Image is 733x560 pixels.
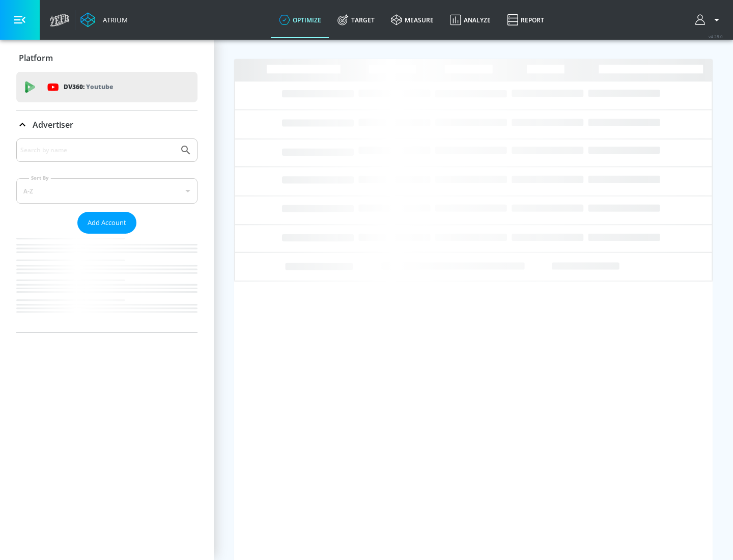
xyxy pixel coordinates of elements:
span: v 4.28.0 [709,34,723,39]
p: Youtube [86,81,113,92]
a: Analyze [442,2,499,38]
div: Advertiser [16,110,198,139]
input: Search by name [20,144,175,157]
div: Atrium [99,15,128,24]
a: Atrium [80,12,128,27]
p: Platform [19,52,53,64]
p: DV360: [64,81,113,93]
div: A-Z [16,178,198,204]
a: optimize [271,2,329,38]
div: DV360: Youtube [16,72,198,102]
div: Platform [16,44,198,72]
label: Sort By [29,175,51,181]
div: Advertiser [16,138,198,332]
nav: list of Advertiser [16,234,198,332]
span: Add Account [88,217,126,229]
a: Target [329,2,383,38]
button: Add Account [77,212,136,234]
p: Advertiser [33,119,73,130]
a: measure [383,2,442,38]
a: Report [499,2,552,38]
